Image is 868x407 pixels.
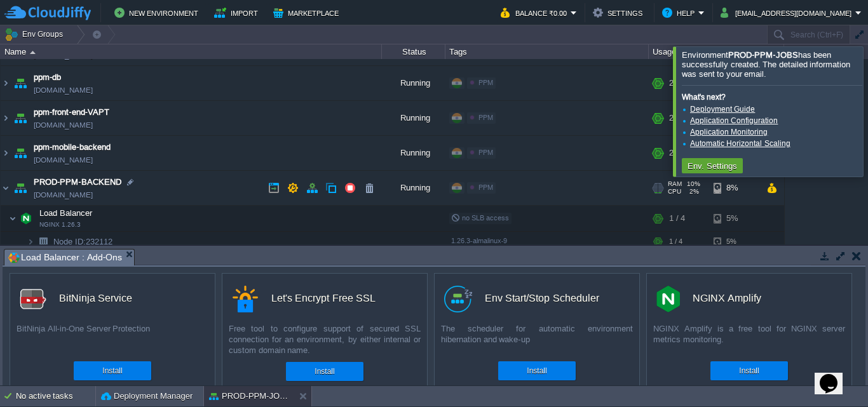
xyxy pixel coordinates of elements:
[478,79,493,86] span: PPM
[714,206,755,231] div: 5%
[383,44,445,59] div: Status
[27,232,34,251] img: AMDAwAAAACH5BAEAAAAALAAAAAABAAEAAAICRAEAOw==
[739,364,759,377] button: Install
[52,236,114,247] span: 232112
[34,141,111,154] a: ppm-mobile-backend
[114,5,202,20] button: New Environment
[669,66,685,100] div: 2 / 6
[52,236,114,247] a: Node ID:232112
[682,50,850,79] span: Environment has been successfully created. The detailed information was sent to your email.
[501,5,571,20] button: Balance ₹0.00
[315,365,334,378] button: Install
[102,364,122,377] button: Install
[669,232,682,251] div: 1 / 4
[11,171,29,205] img: AMDAwAAAACH5BAEAAAAALAAAAAABAAEAAAICRAEAOw==
[34,84,93,97] span: [DOMAIN_NAME]
[10,323,215,355] div: BitNinja All-in-One Server Protection
[4,5,91,21] img: CloudJiffy
[669,206,685,231] div: 1 / 4
[444,286,472,312] img: logo.png
[668,188,681,196] span: CPU
[714,232,755,251] div: 5%
[4,25,67,43] button: Env Groups
[382,136,445,170] div: Running
[656,286,680,312] img: nginx-amplify-logo.png
[1,171,11,205] img: AMDAwAAAACH5BAEAAAAALAAAAAABAAEAAAICRAEAOw==
[34,232,52,251] img: AMDAwAAAACH5BAEAAAAALAAAAAABAAEAAAICRAEAOw==
[38,208,94,218] a: Load BalancerNGINX 1.26.3
[9,206,17,231] img: AMDAwAAAACH5BAEAAAAALAAAAAABAAEAAAICRAEAOw==
[478,114,493,121] span: PPM
[714,171,755,205] div: 8%
[1,136,11,170] img: AMDAwAAAACH5BAEAAAAALAAAAAABAAEAAAICRAEAOw==
[485,285,599,312] div: Env Start/Stop Scheduler
[527,364,546,377] button: Install
[20,286,46,312] img: logo.png
[451,237,507,244] span: 1.26.3-almalinux-9
[11,136,29,170] img: AMDAwAAAACH5BAEAAAAALAAAAAABAAEAAAICRAEAOw==
[478,149,493,156] span: PPM
[38,208,94,218] span: Load Balancer
[649,44,783,59] div: Usage
[382,66,445,100] div: Running
[232,286,259,312] img: letsencrypt.png
[382,101,445,135] div: Running
[382,171,445,205] div: Running
[11,66,29,100] img: AMDAwAAAACH5BAEAAAAALAAAAAABAAEAAAICRAEAOw==
[662,5,698,20] button: Help
[478,183,493,191] span: PPM
[53,237,86,246] span: Node ID:
[728,50,798,60] b: PROD-PPM-JOBS
[214,5,262,20] button: Import
[446,44,648,59] div: Tags
[34,119,93,131] a: [DOMAIN_NAME]
[687,180,700,188] span: 10%
[271,285,376,312] div: Let's Encrypt Free SSL
[39,221,81,229] span: NGINX 1.26.3
[1,101,11,135] img: AMDAwAAAACH5BAEAAAAALAAAAAABAAEAAAICRAEAOw==
[17,206,35,231] img: AMDAwAAAACH5BAEAAAAALAAAAAABAAEAAAICRAEAOw==
[690,139,790,148] a: Automatic Horizontal Scaling
[593,5,646,20] button: Settings
[690,128,768,137] a: Application Monitoring
[668,180,682,188] span: RAM
[693,285,761,312] div: NGINX Amplify
[815,356,855,394] iframe: chat widget
[690,105,755,114] a: Deployment Guide
[34,71,61,84] a: ppm-db
[682,93,726,102] b: What's next?
[1,44,381,59] div: Name
[8,250,122,265] span: Load Balancer : Add-Ons
[669,101,689,135] div: 2 / 16
[101,390,193,403] button: Deployment Manager
[11,101,29,135] img: AMDAwAAAACH5BAEAAAAALAAAAAABAAEAAAICRAEAOw==
[686,188,699,196] span: 2%
[669,136,689,170] div: 2 / 40
[1,66,11,100] img: AMDAwAAAACH5BAEAAAAALAAAAAABAAEAAAICRAEAOw==
[34,176,121,189] a: PROD-PPM-BACKEND
[34,106,109,119] a: ppm-front-end-VAPT
[721,5,855,20] button: [EMAIL_ADDRESS][DOMAIN_NAME]
[222,323,427,356] div: Free tool to configure support of secured SSL connection for an environment, by either internal o...
[209,390,289,403] button: PROD-PPM-JOBS
[435,323,639,355] div: The scheduler for automatic environment hibernation and wake-up
[451,214,509,222] span: no SLB access
[690,116,778,125] a: Application Configuration
[273,5,342,20] button: Marketplace
[34,189,93,201] a: [DOMAIN_NAME]
[684,160,741,171] button: Env. Settings
[30,51,36,54] img: AMDAwAAAACH5BAEAAAAALAAAAAABAAEAAAICRAEAOw==
[647,323,851,355] div: NGINX Amplify is a free tool for NGINX server metrics monitoring.
[16,386,95,406] div: No active tasks
[34,154,93,166] a: [DOMAIN_NAME]
[59,285,132,312] div: BitNinja Service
